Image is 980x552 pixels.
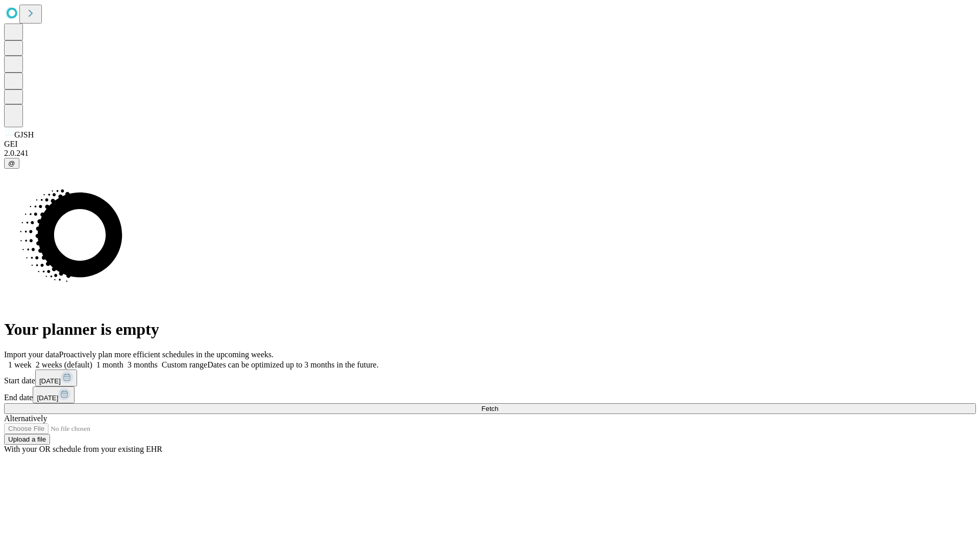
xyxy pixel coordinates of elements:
div: End date [4,386,976,403]
button: Upload a file [4,434,50,445]
button: [DATE] [35,370,77,386]
button: Fetch [4,403,976,414]
span: Alternatively [4,414,47,423]
span: [DATE] [39,377,61,385]
span: [DATE] [37,394,58,402]
button: [DATE] [33,386,75,403]
span: With your OR schedule from your existing EHR [4,445,162,453]
span: 2 weeks (default) [36,360,92,369]
span: Fetch [481,405,498,412]
span: @ [8,159,15,167]
span: Dates can be optimized up to 3 months in the future. [207,360,378,369]
span: 3 months [128,360,158,369]
div: 2.0.241 [4,149,976,158]
div: GEI [4,140,976,149]
span: 1 month [96,360,124,369]
div: Start date [4,370,976,386]
span: Proactively plan more efficient schedules in the upcoming weeks. [59,350,274,359]
span: Import your data [4,350,59,359]
span: Custom range [162,360,207,369]
span: 1 week [8,360,32,369]
h1: Your planner is empty [4,320,976,339]
button: @ [4,158,19,169]
span: GJSH [14,130,34,139]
